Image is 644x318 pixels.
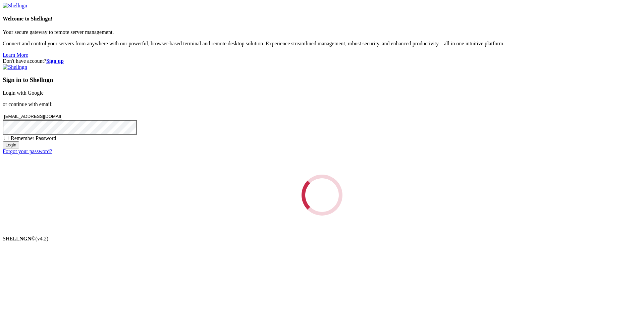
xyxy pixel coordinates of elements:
input: Remember Password [4,136,8,140]
span: 4.2.0 [36,236,49,241]
p: Connect and control your servers from anywhere with our powerful, browser-based terminal and remo... [3,41,641,47]
p: Your secure gateway to remote server management. [3,29,641,35]
h3: Sign in to Shellngn [3,76,641,84]
input: Login [3,141,19,148]
a: Forgot your password? [3,148,52,154]
img: Shellngn [3,3,27,9]
input: Email address [3,113,62,120]
p: or continue with email: [3,101,641,107]
a: Learn More [3,52,28,58]
a: Login with Google [3,90,44,96]
a: Sign up [46,58,64,64]
h4: Welcome to Shellngn! [3,16,641,22]
span: Remember Password [11,135,56,141]
span: SHELL © [3,236,48,241]
img: Shellngn [3,64,27,70]
div: Don't have account? [3,58,641,64]
b: NGN [19,236,32,241]
div: Loading... [300,173,344,217]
